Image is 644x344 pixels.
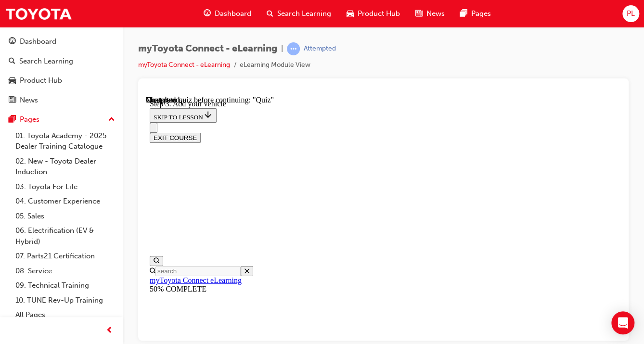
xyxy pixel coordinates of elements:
a: pages-iconPages [452,4,499,24]
span: search-icon [9,57,15,66]
a: 06. Electrification (EV & Hybrid) [12,223,119,249]
span: SKIP TO LESSON [8,18,67,25]
a: 07. Parts21 Certification [12,249,119,264]
span: up-icon [108,114,115,126]
span: guage-icon [9,38,16,46]
button: Close search menu [95,170,107,180]
button: Close navigation menu [4,27,12,37]
img: Trak [5,3,72,25]
div: Dashboard [20,36,56,47]
span: prev-icon [106,325,113,337]
div: News [20,95,38,106]
div: Attempted [304,44,336,53]
a: News [4,91,119,109]
a: Search Learning [4,52,119,70]
a: guage-iconDashboard [196,4,259,24]
span: Product Hub [358,8,400,19]
a: All Pages [12,307,119,322]
div: Search Learning [19,56,73,67]
span: News [426,8,445,19]
span: Pages [471,8,491,19]
a: news-iconNews [408,4,452,24]
a: myToyota Connect eLearning [4,180,96,189]
button: PL [622,5,639,22]
div: Pages [20,114,39,125]
span: PL [627,8,635,19]
a: 08. Service [12,264,119,279]
a: 02. New - Toyota Dealer Induction [12,154,119,179]
a: 10. TUNE Rev-Up Training [12,293,119,308]
a: myToyota Connect - eLearning [138,61,230,69]
span: search-icon [267,8,273,20]
a: 01. Toyota Academy - 2025 Dealer Training Catalogue [12,128,119,154]
button: EXIT COURSE [4,37,55,47]
span: | [281,43,283,54]
button: Pages [4,111,119,128]
div: 50% COMPLETE [4,189,471,198]
span: car-icon [9,76,16,85]
span: Search Learning [277,8,331,19]
span: Dashboard [215,8,251,19]
div: Open Intercom Messenger [611,311,634,334]
span: learningRecordVerb_ATTEMPT-icon [287,42,300,55]
a: car-iconProduct Hub [339,4,408,24]
a: 03. Toyota For Life [12,179,119,194]
a: 09. Technical Training [12,278,119,293]
a: Product Hub [4,72,119,89]
a: 04. Customer Experience [12,194,119,209]
button: DashboardSearch LearningProduct HubNews [4,31,119,111]
span: car-icon [347,8,354,20]
a: 05. Sales [12,209,119,224]
div: Product Hub [20,75,62,86]
button: SKIP TO LESSON [4,13,71,27]
span: myToyota Connect - eLearning [138,43,277,54]
li: eLearning Module View [240,60,310,71]
a: search-iconSearch Learning [259,4,339,24]
span: pages-icon [9,115,16,124]
span: guage-icon [204,8,211,20]
span: news-icon [415,8,423,20]
input: Search [10,170,95,180]
a: Dashboard [4,33,119,51]
div: Step 3. Add your vehicle [4,4,471,13]
button: Open search menu [4,160,17,170]
span: news-icon [9,96,16,105]
span: pages-icon [460,8,467,20]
